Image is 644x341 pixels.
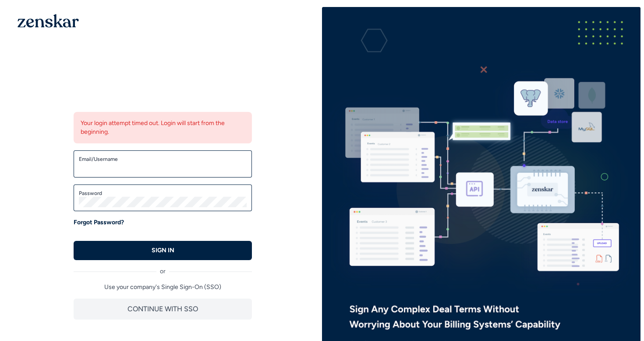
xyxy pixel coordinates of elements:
label: Email/Username [79,156,247,163]
button: CONTINUE WITH SSO [74,299,252,320]
div: Your login attempt timed out. Login will start from the beginning. [74,112,252,143]
button: SIGN IN [74,241,252,260]
p: Use your company's Single Sign-On (SSO) [74,283,252,292]
p: SIGN IN [152,246,174,255]
div: or [74,260,252,276]
label: Password [79,190,247,197]
a: Forgot Password? [74,218,124,227]
img: 1OGAJ2xQqyY4LXKgY66KYq0eOWRCkrZdAb3gUhuVAqdWPZE9SRJmCz+oDMSn4zDLXe31Ii730ItAGKgCKgCCgCikA4Av8PJUP... [18,14,79,28]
